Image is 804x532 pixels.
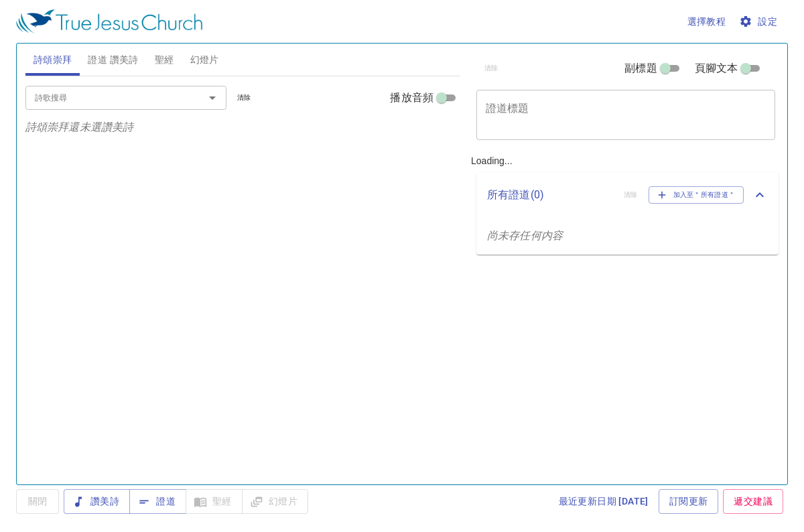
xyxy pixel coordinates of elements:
button: 加入至＂所有證道＂ [649,186,744,204]
span: 播放音頻 [390,90,433,106]
span: 訂閱更新 [669,493,708,510]
img: True Jesus Church [16,9,202,34]
span: 選擇教程 [687,13,726,30]
button: 選擇教程 [682,9,732,34]
span: 證道 讚美詩 [88,52,138,68]
i: 尚未存任何内容 [487,229,563,242]
span: 遞交建議 [734,493,773,510]
span: 副標題 [624,60,657,76]
button: 讚美詩 [64,489,130,514]
a: 遞交建議 [723,489,783,514]
button: 清除 [229,90,259,106]
p: 所有證道 ( 0 ) [487,187,613,203]
div: Loading... [466,38,784,479]
span: 頁腳文本 [695,60,738,76]
a: 最近更新日期 [DATE] [553,489,654,514]
span: 清除 [237,92,251,104]
a: 訂閱更新 [659,489,719,514]
div: 所有證道(0)清除加入至＂所有證道＂ [476,173,779,217]
span: 幻燈片 [190,52,219,68]
span: 讚美詩 [74,493,119,510]
span: 設定 [742,13,777,30]
button: 證道 [129,489,186,514]
span: 證道 [140,493,176,510]
i: 詩頌崇拜還未選讚美詩 [25,121,134,133]
span: 最近更新日期 [DATE] [559,493,649,510]
button: 設定 [736,9,783,34]
span: 詩頌崇拜 [33,52,72,68]
button: Open [203,88,222,107]
span: 加入至＂所有證道＂ [657,189,736,201]
span: 聖經 [155,52,174,68]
